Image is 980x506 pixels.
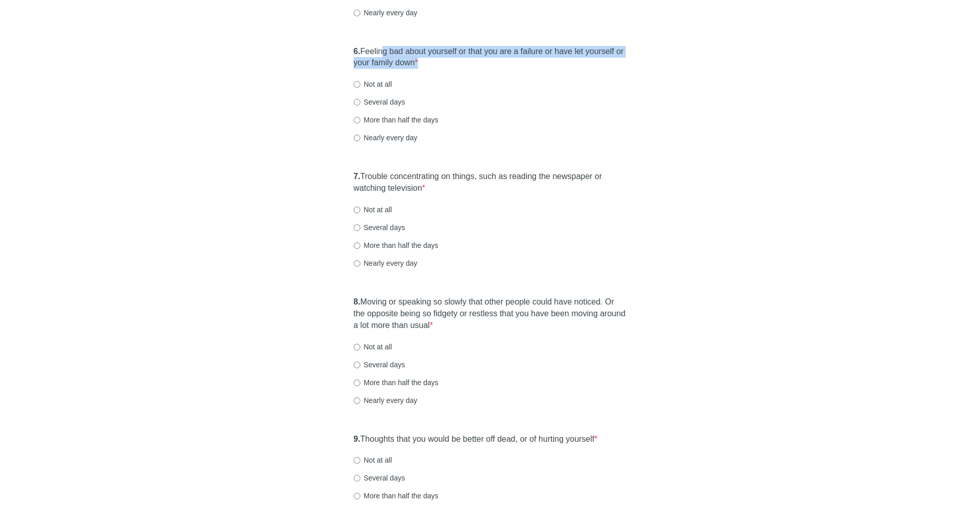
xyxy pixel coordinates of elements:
[354,222,405,233] label: Several days
[354,260,360,267] input: Nearly every day
[354,362,360,368] input: Several days
[354,475,360,482] input: Several days
[354,455,392,465] label: Not at all
[354,344,360,350] input: Not at all
[354,296,627,332] label: Moving or speaking so slowly that other people could have noticed. Or the opposite being so fidge...
[354,380,360,386] input: More than half the days
[354,434,598,445] label: Thoughts that you would be better off dead, or of hurting yourself
[354,8,418,18] label: Nearly every day
[354,207,360,213] input: Not at all
[354,297,360,306] strong: 8.
[354,493,360,499] input: More than half the days
[354,115,438,125] label: More than half the days
[354,79,392,89] label: Not at all
[354,473,405,483] label: Several days
[354,10,360,16] input: Nearly every day
[354,81,360,88] input: Not at all
[354,133,418,143] label: Nearly every day
[354,172,360,181] strong: 7.
[354,117,360,123] input: More than half the days
[354,99,360,106] input: Several days
[354,397,360,404] input: Nearly every day
[354,47,360,56] strong: 6.
[354,97,405,107] label: Several days
[354,360,405,370] label: Several days
[354,205,392,215] label: Not at all
[354,491,438,501] label: More than half the days
[354,395,418,406] label: Nearly every day
[354,242,360,249] input: More than half the days
[354,457,360,464] input: Not at all
[354,342,392,352] label: Not at all
[354,435,360,443] strong: 9.
[354,224,360,231] input: Several days
[354,240,438,250] label: More than half the days
[354,46,627,69] label: Feeling bad about yourself or that you are a failure or have let yourself or your family down
[354,135,360,141] input: Nearly every day
[354,377,438,388] label: More than half the days
[354,258,418,268] label: Nearly every day
[354,171,627,194] label: Trouble concentrating on things, such as reading the newspaper or watching television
